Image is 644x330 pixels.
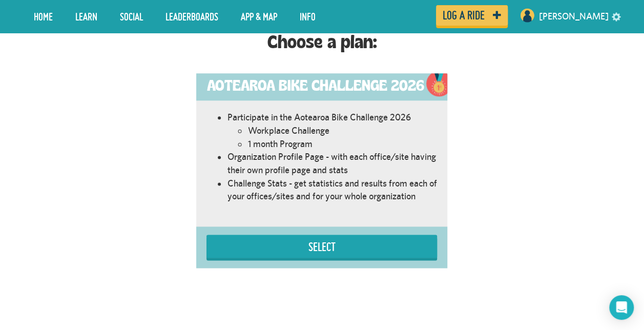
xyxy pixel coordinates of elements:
a: Log a ride [436,5,508,26]
a: Info [292,4,323,29]
a: Home [26,4,60,29]
li: Organization Profile Page - with each office/site having their own profile page and stats [227,150,437,176]
img: User profile image [519,7,535,24]
li: Workplace Challenge [247,124,437,137]
li: 1 month Program [247,137,437,151]
li: Participate in the Aotearoa Bike Challenge 2026 [227,111,437,124]
a: LEARN [68,4,105,29]
a: [PERSON_NAME] [539,4,609,29]
div: Open Intercom Messenger [609,295,634,320]
button: Select [206,235,437,258]
a: Social [112,4,151,29]
span: Log a ride [443,11,485,20]
div: Aotearoa Bike Challenge 2026 [196,73,447,100]
a: Leaderboards [158,4,226,29]
h1: Choose a plan: [267,34,377,54]
a: settings drop down toggle [612,11,621,21]
a: App & Map [233,4,285,29]
li: Challenge Stats - get statistics and results from each of your offices/sites and for your whole o... [227,177,437,203]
